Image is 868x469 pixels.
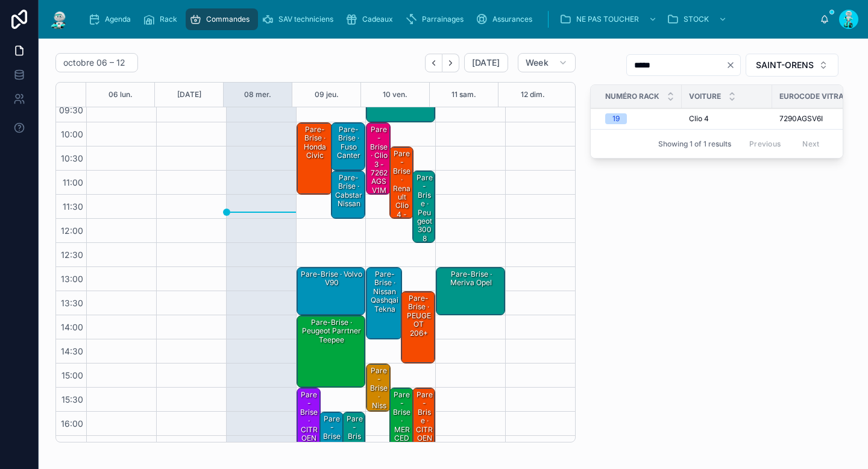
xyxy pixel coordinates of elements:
span: Voiture [689,92,721,101]
span: 15:30 [58,394,86,404]
div: Pare-Brise · honda civic [297,123,332,194]
div: Pare-Brise · Seat leon 2 [343,412,365,459]
button: 06 lun. [108,83,133,107]
div: Pare-Brise · volvo v90 [297,268,365,315]
div: Pare-Brise · peugeot parrtner teepee [297,316,365,387]
a: Agenda [84,8,139,30]
div: Pare-Brise · Meriva Opel [438,269,504,289]
span: 14:30 [58,346,86,356]
button: 11 sam. [451,83,476,107]
span: Agenda [105,14,131,24]
span: Commandes [206,14,250,24]
div: Pare-Brise · Nissan qashqai tekna [366,268,401,339]
span: STOCK [684,14,709,24]
button: Select Button [746,54,838,77]
h2: octobre 06 – 12 [63,57,125,69]
div: Pare-Brise · CITROEN C5 [415,389,434,453]
div: Pare-Brise · CITROEN C3 [299,389,319,453]
div: Pare-Brise · Renault clio 4 - 7290AGSMV1M [390,147,413,218]
span: 16:00 [58,418,86,429]
span: NE PAS TOUCHER [576,14,639,24]
div: Pare-Brise · cabstar nissan [333,172,364,210]
button: Clear [726,60,740,70]
div: Pare-Brise · PEUGEOT 206+ [403,293,434,339]
button: [DATE] [177,83,201,107]
span: 10:30 [58,153,86,163]
a: 7290AGSV6I [779,114,868,124]
button: Next [442,54,459,72]
img: App logo [48,10,70,29]
span: Showing 1 of 1 results [658,139,731,149]
span: 7290AGSV6I [779,114,823,124]
a: Rack [139,8,186,30]
div: Pare-Brise · clio 3 - 7262AGSV1M [366,123,389,194]
a: Assurances [472,8,541,30]
button: Week [518,53,576,72]
div: Pare-Brise · Nissan qashqai [368,365,389,437]
span: SAINT-ORENS [756,59,814,71]
div: 19 [612,113,620,124]
a: Commandes [186,8,258,30]
span: SAV techniciens [278,14,333,24]
button: 09 jeu. [315,83,339,107]
span: Clio 4 [689,114,709,124]
button: [DATE] [464,53,508,72]
span: 11:00 [60,177,86,187]
span: 09:30 [56,105,86,115]
span: 12:30 [58,250,86,260]
span: Assurances [492,14,532,24]
a: 19 [605,113,675,124]
div: Pare-Brise · Renault clio 4 - 7290AGSMV1M [392,148,412,255]
span: Eurocode Vitrage [779,92,853,101]
div: Pare-Brise · MERCEDES C220 [390,388,413,459]
a: NE PAS TOUCHER [556,8,663,30]
div: Pare-Brise · clio 3 - 7262AGSV1M [368,124,389,196]
div: scrollable content [80,6,820,33]
div: Pare-Brise · Nissan qashqai tekna [368,269,401,315]
span: 11:30 [60,201,86,212]
span: 12:00 [58,225,86,236]
div: Pare-Brise · honda civic [299,124,332,162]
button: 08 mer. [244,83,271,107]
span: 14:00 [58,322,86,332]
a: SAV techniciens [258,8,342,30]
span: [DATE] [472,57,500,68]
div: Pare-Brise · peugeot parrtner teepee [299,317,365,345]
a: Cadeaux [342,8,401,30]
a: STOCK [663,8,733,30]
div: Pare-Brise · CITROEN C5 [413,388,435,459]
button: 12 dim. [521,83,545,107]
span: Week [526,57,549,68]
span: 13:00 [58,274,86,284]
span: Numéro Rack [605,92,659,101]
div: Pare-Brise · Fuso canter [332,123,365,170]
span: 15:00 [58,370,86,380]
div: Pare-Brise · Nissan qashqai [366,364,389,411]
span: Parrainages [422,14,464,24]
button: Back [425,54,442,72]
div: Pare-Brise · cabstar nissan [332,171,365,218]
div: Pare-Brise · Fuso canter [333,124,364,162]
div: Pare-Brise · Meriva Opel [436,268,505,315]
span: Cadeaux [362,14,393,24]
div: Pare-Brise · Peugeot 3008 [415,172,434,244]
span: 13:30 [58,298,86,308]
div: Pare-Brise · CITROEN C3 [297,388,320,459]
span: Rack [160,14,177,24]
button: 10 ven. [383,83,407,107]
div: Pare-Brise · Peugeot 3008 [413,171,435,242]
div: Pare-Brise · PEUGEOT 206+ [401,292,435,363]
a: Parrainages [401,8,472,30]
span: 10:00 [58,129,86,139]
a: Clio 4 [689,114,765,124]
div: Pare-Brise · volvo v90 [299,269,365,289]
